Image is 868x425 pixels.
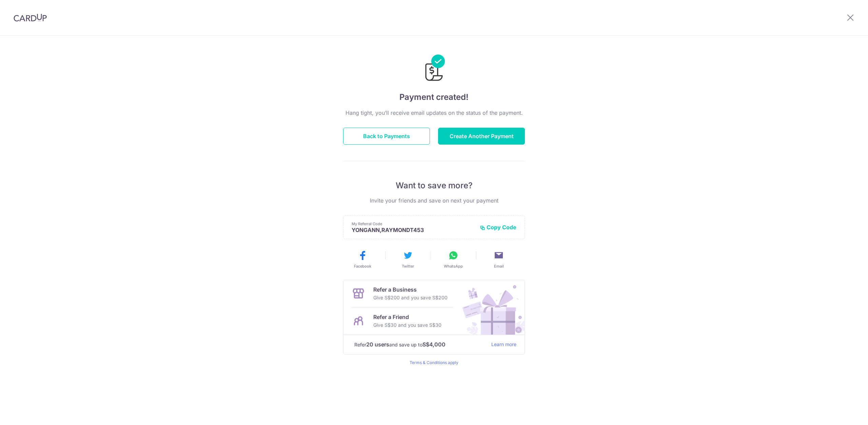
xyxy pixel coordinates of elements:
[444,263,463,269] span: WhatsApp
[373,294,448,302] p: Give S$200 and you save S$200
[373,285,448,294] p: Refer a Business
[354,263,371,269] span: Facebook
[410,360,458,365] a: Terms & Conditions apply
[388,250,428,269] button: Twitter
[354,340,486,349] p: Refer and save up to
[491,340,516,349] a: Learn more
[352,227,474,233] p: YONGANN,RAYMONDT453
[343,91,525,103] h4: Payment created!
[343,109,525,117] p: Hang tight, you’ll receive email updates on the status of the payment.
[422,340,446,348] strong: S$4,000
[438,128,525,145] button: Create Another Payment
[480,224,516,231] button: Copy Code
[456,280,525,335] img: Refer
[423,55,445,83] img: Payments
[14,14,47,22] img: CardUp
[343,128,430,145] button: Back to Payments
[433,250,473,269] button: WhatsApp
[366,340,389,348] strong: 20 users
[343,180,525,191] p: Want to save more?
[352,221,474,227] p: My Referral Code
[343,196,525,205] p: Invite your friends and save on next your payment
[402,263,414,269] span: Twitter
[373,321,441,329] p: Give S$30 and you save S$30
[494,263,504,269] span: Email
[479,250,519,269] button: Email
[373,313,441,321] p: Refer a Friend
[342,250,382,269] button: Facebook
